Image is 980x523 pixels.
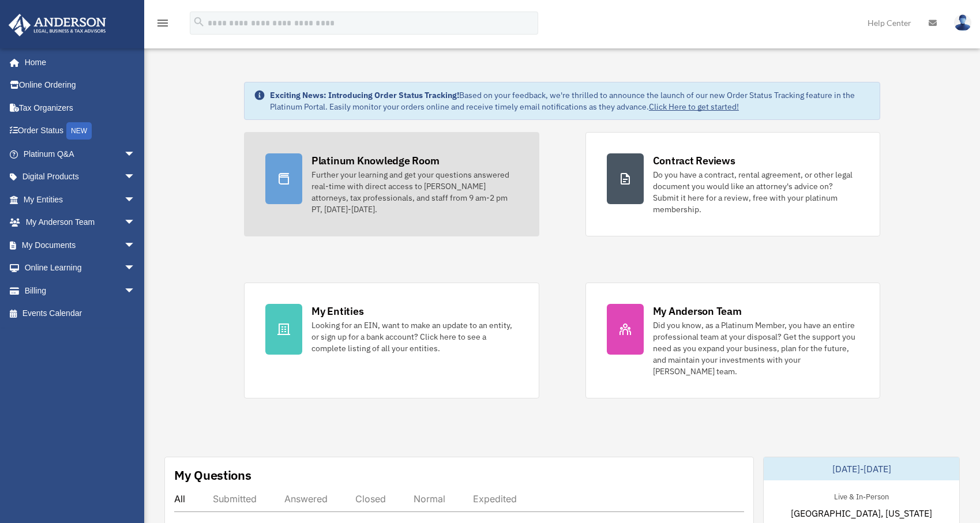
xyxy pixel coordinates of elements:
[270,89,870,112] div: Based on your feedback, we're thrilled to announce the launch of our new Order Status Tracking fe...
[311,319,518,354] div: Looking for an EIN, want to make an update to an entity, or sign up for a bank account? Click her...
[244,132,539,236] a: Platinum Knowledge Room Further your learning and get your questions answered real-time with dire...
[8,234,153,257] a: My Documentsarrow_drop_down
[355,493,386,505] div: Closed
[124,279,147,303] span: arrow_drop_down
[124,234,147,257] span: arrow_drop_down
[8,211,153,234] a: My Anderson Teamarrow_drop_down
[311,153,440,168] div: Platinum Knowledge Room
[193,16,205,28] i: search
[653,304,742,318] div: My Anderson Team
[174,466,251,484] div: My Questions
[66,122,92,140] div: NEW
[8,142,153,165] a: Platinum Q&Aarrow_drop_down
[473,493,517,505] div: Expedited
[8,51,147,74] a: Home
[8,302,153,325] a: Events Calendar
[311,169,518,215] div: Further your learning and get your questions answered real-time with direct access to [PERSON_NAM...
[8,257,153,280] a: Online Learningarrow_drop_down
[244,283,539,398] a: My Entities Looking for an EIN, want to make an update to an entity, or sign up for a bank accoun...
[8,279,153,302] a: Billingarrow_drop_down
[156,16,170,30] i: menu
[213,493,257,505] div: Submitted
[764,457,959,480] div: [DATE]-[DATE]
[124,211,147,235] span: arrow_drop_down
[8,74,153,97] a: Online Ordering
[156,20,170,30] a: menu
[8,165,153,189] a: Digital Productsarrow_drop_down
[585,283,881,398] a: My Anderson Team Did you know, as a Platinum Member, you have an entire professional team at your...
[284,493,328,505] div: Answered
[791,506,932,520] span: [GEOGRAPHIC_DATA], [US_STATE]
[414,493,445,505] div: Normal
[8,96,153,119] a: Tax Organizers
[270,90,459,100] strong: Exciting News: Introducing Order Status Tracking!
[124,165,147,189] span: arrow_drop_down
[954,14,971,31] img: User Pic
[311,304,363,318] div: My Entities
[124,142,147,166] span: arrow_drop_down
[653,169,859,215] div: Do you have a contract, rental agreement, or other legal document you would like an attorney's ad...
[585,132,881,236] a: Contract Reviews Do you have a contract, rental agreement, or other legal document you would like...
[825,490,898,502] div: Live & In-Person
[174,493,185,505] div: All
[653,153,735,168] div: Contract Reviews
[653,319,859,377] div: Did you know, as a Platinum Member, you have an entire professional team at your disposal? Get th...
[8,188,153,211] a: My Entitiesarrow_drop_down
[649,101,739,112] a: Click Here to get started!
[124,188,147,212] span: arrow_drop_down
[124,257,147,280] span: arrow_drop_down
[8,119,153,143] a: Order StatusNEW
[5,14,110,36] img: Anderson Advisors Platinum Portal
